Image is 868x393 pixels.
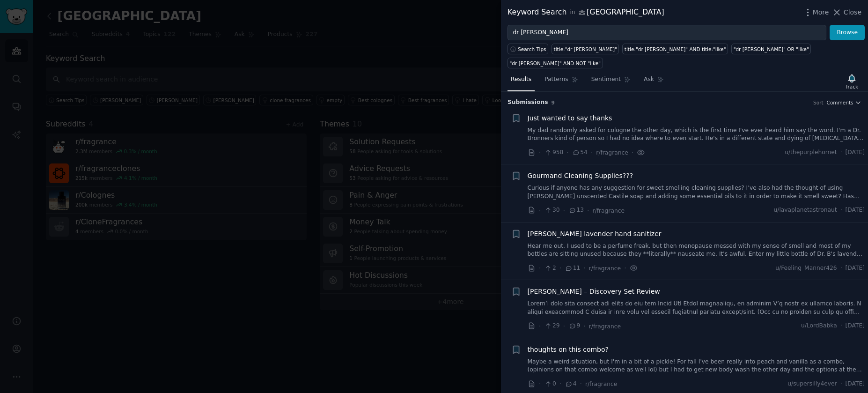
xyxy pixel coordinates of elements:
[827,99,853,106] span: Comments
[580,379,582,389] span: ·
[528,242,865,259] a: Hear me out. I used to be a perfume freak, but then menopause messed with my sense of smell and m...
[644,75,654,84] span: Ask
[544,75,568,84] span: Patterns
[528,287,660,297] a: [PERSON_NAME] – Discovery Set Review
[528,229,662,239] a: [PERSON_NAME] lavender hand sanitizer
[554,46,617,52] div: title:"dr [PERSON_NAME]"
[528,171,633,181] a: Gourmand Cleaning Supplies???
[528,358,865,374] a: Maybe a weird situation, but I'm in a bit of a pickle! For fall I've been really into peach and v...
[846,264,865,273] span: [DATE]
[827,99,861,106] button: Comments
[539,206,541,215] span: ·
[846,380,865,388] span: [DATE]
[803,7,829,17] button: More
[625,46,726,52] div: title:"dr [PERSON_NAME]" AND title:"like"
[840,380,842,388] span: ·
[565,264,580,273] span: 11
[640,72,667,91] a: Ask
[544,206,559,215] span: 30
[544,322,559,330] span: 29
[572,148,588,157] span: 54
[511,75,531,84] span: Results
[840,148,842,157] span: ·
[552,44,619,54] a: title:"dr [PERSON_NAME]"
[583,263,585,273] span: ·
[585,381,617,387] span: r/fragrance
[624,263,626,273] span: ·
[541,72,581,91] a: Patterns
[846,322,865,330] span: [DATE]
[774,206,837,215] span: u/lavaplanetastronaut
[510,60,601,67] div: "dr [PERSON_NAME]" AND NOT "like"
[508,44,548,54] button: Search Tips
[593,208,625,214] span: r/fragrance
[734,46,809,52] div: "dr [PERSON_NAME]" OR "like"
[840,206,842,215] span: ·
[591,75,621,84] span: Sentiment
[840,322,842,330] span: ·
[846,148,865,157] span: [DATE]
[832,7,861,17] button: Close
[528,300,865,316] a: Lorem’i dolo sita consect adi elits do eiu tem Incid Utl Etdol magnaaliqu, en adminim V’q nostr e...
[842,72,861,91] button: Track
[552,100,555,105] span: 9
[588,72,634,91] a: Sentiment
[731,44,811,54] a: "dr [PERSON_NAME]" OR "like"
[539,263,541,273] span: ·
[589,265,621,272] span: r/fragrance
[846,83,858,90] div: Track
[508,58,603,68] a: "dr [PERSON_NAME]" AND NOT "like"
[583,321,585,331] span: ·
[528,345,609,355] a: thoughts on this combo?
[508,72,535,91] a: Results
[544,380,556,388] span: 0
[566,148,568,157] span: ·
[559,379,561,389] span: ·
[563,321,565,331] span: ·
[539,321,541,331] span: ·
[528,184,865,200] a: Curious if anyone has any suggestion for sweet smelling cleaning supplies? I’ve also had the thou...
[568,206,584,215] span: 13
[801,322,837,330] span: u/LordBabka
[544,264,556,273] span: 2
[813,99,824,106] div: Sort
[830,25,865,41] button: Browse
[591,148,593,157] span: ·
[508,7,664,18] div: Keyword Search [GEOGRAPHIC_DATA]
[539,148,541,157] span: ·
[622,44,728,54] a: title:"dr [PERSON_NAME]" AND title:"like"
[589,323,621,330] span: r/fragrance
[813,7,829,17] span: More
[544,148,563,157] span: 958
[785,148,837,157] span: u/thepurplehornet
[508,98,548,107] span: Submission s
[596,149,628,156] span: r/fragrance
[568,322,580,330] span: 9
[632,148,633,157] span: ·
[570,8,575,17] span: in
[559,263,561,273] span: ·
[508,25,826,41] input: Try a keyword related to your business
[844,7,861,17] span: Close
[565,380,576,388] span: 4
[840,264,842,273] span: ·
[528,126,865,143] a: My dad randomly asked for cologne the other day, which is the first time I've ever heard him say ...
[587,206,589,215] span: ·
[518,46,546,52] span: Search Tips
[563,206,565,215] span: ·
[539,379,541,389] span: ·
[846,206,865,215] span: [DATE]
[787,380,837,388] span: u/supersilly4ever
[528,113,612,123] a: Just wanted to say thanks
[775,264,837,273] span: u/Feeling_Manner426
